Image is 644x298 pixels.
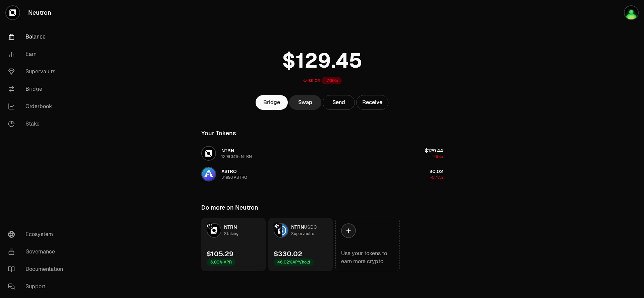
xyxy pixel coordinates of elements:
[274,224,280,237] img: NTRN Logo
[197,143,447,163] button: NTRN LogoNTRN1298.3415 NTRN$129.44-7.00%
[425,148,443,154] span: $129.44
[207,224,221,237] img: NTRN Logo
[224,224,237,230] span: NTRN
[221,148,234,154] span: NTRN
[3,278,72,295] a: Support
[3,80,72,98] a: Bridge
[341,249,394,266] div: Use your tokens to earn more crypto.
[268,218,333,271] a: NTRN LogoUSDC LogoNTRNUSDCSupervaults$330.0246.02%APY/hold
[201,218,266,271] a: NTRN LogoNTRNStaking$105.293.00% APR
[430,175,443,180] span: -5.47%
[207,258,235,266] div: 3.00% APR
[256,95,288,110] a: Bridge
[356,95,388,110] button: Receive
[202,147,215,160] img: NTRN Logo
[3,28,72,46] a: Balance
[197,164,447,184] button: ASTRO LogoASTRO3.1998 ASTRO$0.02-5.47%
[224,230,238,237] div: Staking
[3,226,72,243] a: Ecosystem
[289,95,321,110] a: Swap
[3,115,72,133] a: Stake
[304,224,317,230] span: USDC
[3,243,72,260] a: Governance
[308,78,320,83] div: $9.06
[274,249,302,258] div: $330.02
[3,46,72,63] a: Earn
[323,95,355,110] button: Send
[201,129,236,138] div: Your Tokens
[291,224,304,230] span: NTRN
[335,218,400,271] a: Use your tokens to earn more crypto.
[221,175,247,180] div: 3.1998 ASTRO
[221,154,252,159] div: 1298.3415 NTRN
[202,167,215,181] img: ASTRO Logo
[207,249,233,258] div: $105.29
[321,77,342,84] div: -7.00%
[282,224,288,237] img: USDC Logo
[3,63,72,80] a: Supervaults
[201,203,258,212] div: Do more on Neutron
[274,258,314,266] div: 46.02% APY/hold
[429,168,443,174] span: $0.02
[625,6,638,19] img: SSYC 0992
[291,230,314,237] div: Supervaults
[3,260,72,278] a: Documentation
[3,98,72,115] a: Orderbook
[430,154,443,159] span: -7.00%
[221,168,237,174] span: ASTRO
